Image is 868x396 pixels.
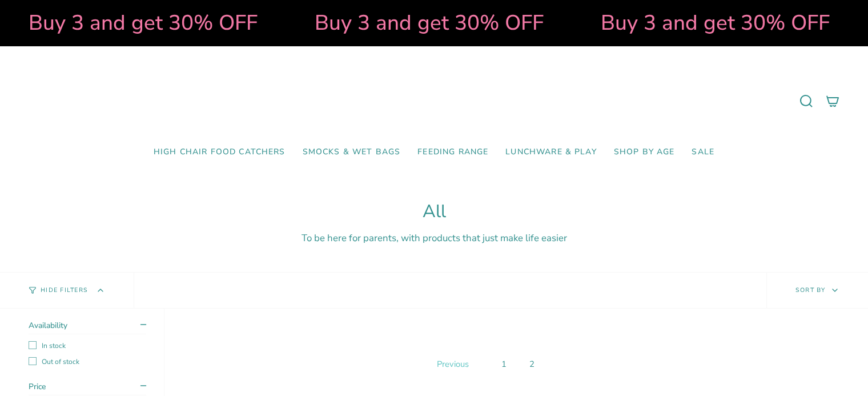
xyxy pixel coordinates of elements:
a: SALE [683,139,723,166]
span: High Chair Food Catchers [154,147,286,157]
span: Shop by Age [614,147,675,157]
a: Previous [434,355,472,373]
strong: Buy 3 and get 30% OFF [26,9,255,37]
label: In stock [29,341,146,350]
button: Sort by [766,273,868,308]
a: Mumma’s Little Helpers [336,63,533,139]
a: Shop by Age [605,139,684,166]
span: Smocks & Wet Bags [303,147,401,157]
span: Availability [29,320,67,331]
span: Price [29,381,46,392]
h1: All [29,201,839,222]
a: High Chair Food Catchers [145,139,294,166]
span: Previous [437,358,469,370]
span: Sort by [795,286,826,294]
summary: Availability [29,320,146,334]
span: Lunchware & Play [505,147,596,157]
summary: Price [29,381,146,395]
span: SALE [692,147,714,157]
span: To be here for parents, with products that just make life easier [302,231,567,245]
a: Lunchware & Play [497,139,605,166]
span: Hide Filters [41,287,88,294]
span: Feeding Range [417,147,488,157]
a: 2 [525,356,539,372]
strong: Buy 3 and get 30% OFF [312,9,541,37]
a: 1 [497,356,511,372]
strong: Buy 3 and get 30% OFF [598,9,827,37]
label: Out of stock [29,357,146,366]
a: Smocks & Wet Bags [294,139,409,166]
a: Feeding Range [409,139,497,166]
